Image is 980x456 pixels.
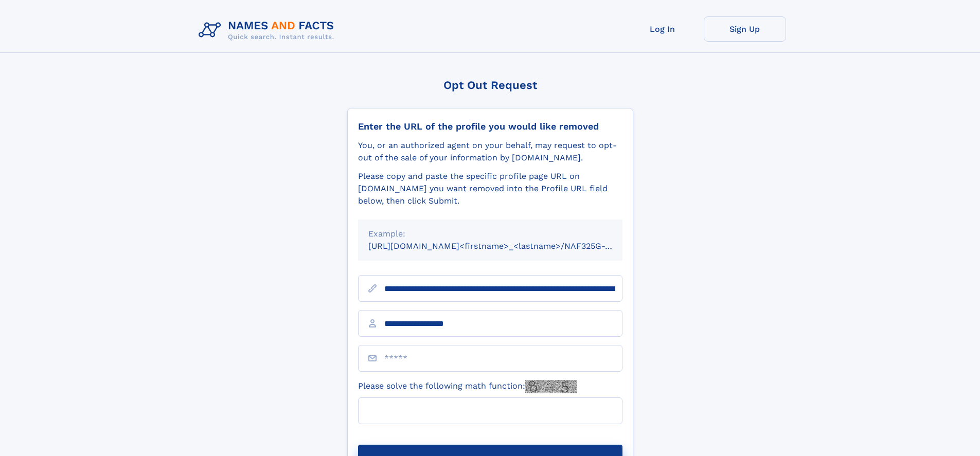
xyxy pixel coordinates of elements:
[368,228,612,240] div: Example:
[358,139,622,164] div: You, or an authorized agent on your behalf, may request to opt-out of the sale of your informatio...
[368,241,642,251] small: [URL][DOMAIN_NAME]<firstname>_<lastname>/NAF325G-xxxxxxxx
[358,121,622,132] div: Enter the URL of the profile you would like removed
[194,16,343,44] img: Logo Names and Facts
[358,380,577,393] label: Please solve the following math function:
[347,79,633,92] div: Opt Out Request
[704,16,786,42] a: Sign Up
[358,170,622,207] div: Please copy and paste the specific profile page URL on [DOMAIN_NAME] you want removed into the Pr...
[621,16,704,42] a: Log In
